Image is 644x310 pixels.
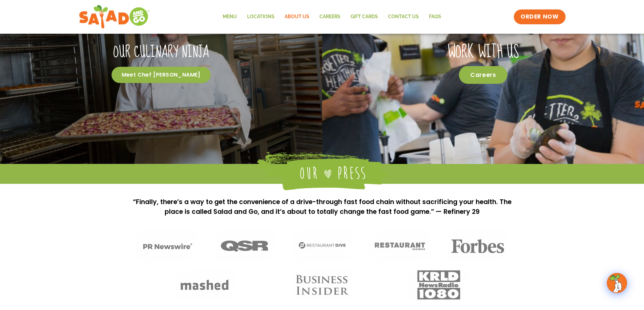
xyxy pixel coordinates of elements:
span: Meet Chef [PERSON_NAME] [112,67,211,83]
a: ORDER NOW [514,9,565,24]
img: Media_Restaurant Dive [292,230,353,262]
a: Contact Us [383,9,424,25]
img: new-SAG-logo-768×292 [79,3,150,30]
img: Media_KRLD [408,269,469,301]
a: Careers [314,9,345,25]
a: GIFT CARDS [345,9,383,25]
img: Media_Forbes logo [447,230,508,262]
img: Media_PR Newwire [136,230,197,262]
img: Media_Business Insider [292,269,353,301]
h2: Our culinary ninja [12,43,310,62]
img: Media_QSR logo [214,230,275,262]
nav: Menu [218,9,446,25]
a: Menu [218,9,242,25]
span: ORDER NOW [521,13,558,21]
p: “Finally, there’s a way to get the convenience of a drive-through fast food chain without sacrifi... [133,197,511,217]
span: Careers [459,66,507,84]
img: Media_Restaurant Business [369,230,430,262]
img: Media_Mashed [175,269,236,301]
a: About Us [280,9,314,25]
a: FAQs [424,9,446,25]
a: Locations [242,9,280,25]
img: wpChatIcon [607,274,626,292]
